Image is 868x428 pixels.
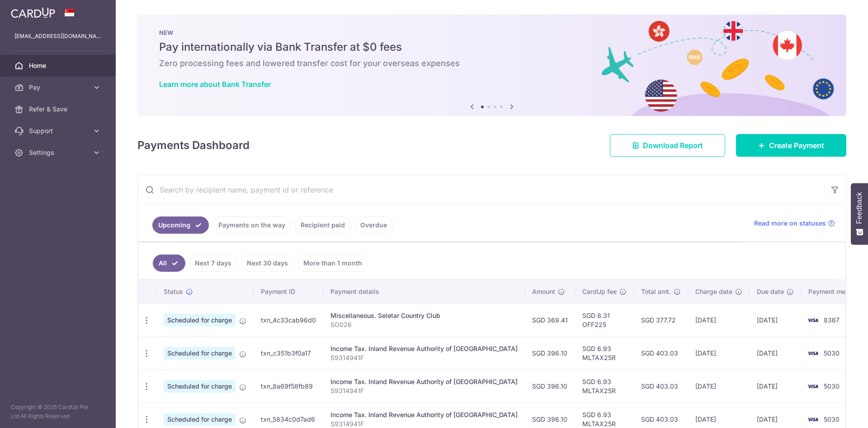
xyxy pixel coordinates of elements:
td: [DATE] [688,303,750,337]
span: 5030 [824,349,840,357]
a: Create Payment [736,134,846,157]
span: Support [29,126,89,135]
span: Download Report [643,140,703,151]
p: S9314941F [330,353,518,362]
td: SGD 403.03 [634,370,688,403]
td: SGD 377.72 [634,303,688,337]
p: [EMAIL_ADDRESS][DOMAIN_NAME] [14,32,101,41]
button: Feedback - Show survey [851,183,868,245]
span: CardUp fee [582,287,617,296]
td: SGD 6.93 MLTAX25R [575,370,634,403]
td: [DATE] [750,370,801,403]
td: SGD 369.41 [525,303,575,337]
span: Status [164,287,183,296]
span: Home [29,61,89,70]
span: Create Payment [769,140,824,151]
td: SGD 6.93 MLTAX25R [575,337,634,370]
img: Bank Card [804,348,822,359]
img: Bank Card [804,381,822,392]
td: txn_4c33cab96d0 [254,303,323,337]
span: Amount [532,287,555,296]
span: Total amt. [641,287,671,296]
a: Next 7 days [189,255,237,272]
th: Payment details [323,280,525,303]
a: Upcoming [152,216,209,234]
span: Due date [757,287,784,296]
input: Search by recipient name, payment id or reference [138,175,824,204]
a: Payments on the way [212,216,291,234]
img: Bank Card [804,315,822,326]
td: SGD 396.10 [525,370,575,403]
span: Settings [29,148,89,157]
span: 5030 [824,382,840,390]
td: [DATE] [750,337,801,370]
td: txn_8a69f58fb89 [254,370,323,403]
h4: Payments Dashboard [137,137,250,154]
span: Scheduled for charge [164,380,236,393]
a: More than 1 month [297,255,368,272]
div: Income Tax. Inland Revenue Authority of [GEOGRAPHIC_DATA] [330,410,518,419]
h5: Pay internationally via Bank Transfer at $0 fees [159,40,825,54]
p: NEW [159,29,825,36]
span: Refer & Save [29,105,89,114]
a: Download Report [610,134,725,157]
td: SGD 396.10 [525,337,575,370]
a: Learn more about Bank Transfer [159,80,271,89]
div: Miscellaneous. Seletar Country Club [330,311,518,320]
p: SO026 [330,320,518,329]
a: Read more on statuses [754,219,835,228]
a: All [153,255,185,272]
a: Recipient paid [295,216,351,234]
img: Bank transfer banner [137,14,846,116]
div: Income Tax. Inland Revenue Authority of [GEOGRAPHIC_DATA] [330,377,518,386]
td: SGD 403.03 [634,337,688,370]
span: Scheduled for charge [164,314,236,327]
td: [DATE] [688,370,750,403]
span: Read more on statuses [754,219,826,228]
h6: Zero processing fees and lowered transfer cost for your overseas expenses [159,58,825,69]
td: [DATE] [688,337,750,370]
span: Charge date [695,287,732,296]
a: Next 30 days [241,255,294,272]
td: [DATE] [750,303,801,337]
td: txn_c351b3f0a17 [254,337,323,370]
div: Income Tax. Inland Revenue Authority of [GEOGRAPHIC_DATA] [330,344,518,353]
span: 8367 [824,316,840,324]
span: Scheduled for charge [164,413,236,426]
span: Pay [29,83,89,92]
span: Scheduled for charge [164,347,236,360]
th: Payment ID [254,280,323,303]
span: Feedback [855,192,863,224]
td: SGD 8.31 OFF225 [575,303,634,337]
a: Overdue [354,216,393,234]
p: S9314941F [330,386,518,395]
img: Bank Card [804,414,822,425]
img: CardUp [11,7,55,18]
